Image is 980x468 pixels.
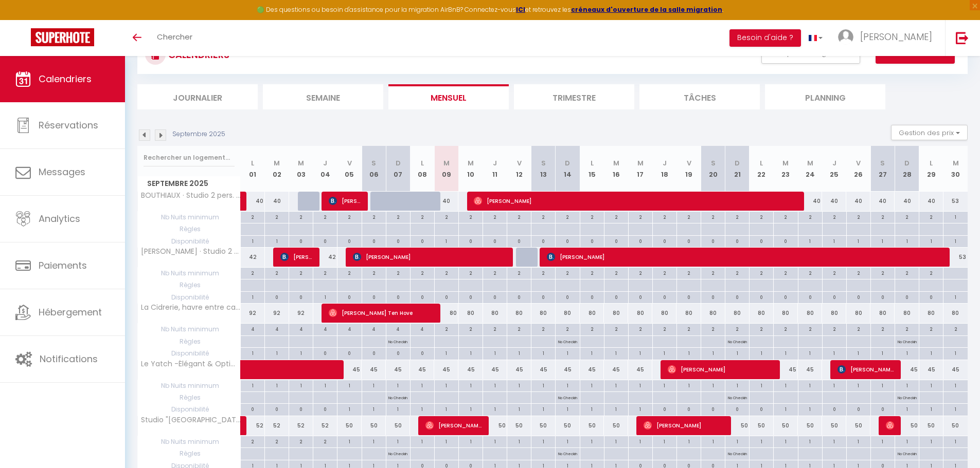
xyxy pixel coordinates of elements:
div: 2 [265,268,289,277]
div: 2 [435,324,458,333]
div: 0 [604,236,628,246]
div: 2 [750,324,773,333]
input: Rechercher un logement... [144,148,235,167]
th: 05 [337,146,362,192]
div: 2 [507,268,531,277]
div: 0 [411,292,434,302]
div: 40 [798,192,822,211]
abbr: J [323,158,327,168]
div: 4 [313,324,337,333]
div: 2 [313,212,337,221]
div: 2 [483,268,507,277]
div: 2 [774,324,797,333]
th: 29 [919,146,943,192]
div: 80 [604,304,628,323]
li: Tâches [639,84,760,109]
div: 0 [580,236,604,246]
th: 19 [676,146,701,192]
div: 2 [241,268,264,277]
abbr: J [493,158,497,168]
div: 0 [459,292,483,302]
div: 80 [895,304,919,323]
div: 2 [386,212,410,221]
div: 40 [434,192,458,211]
div: 1 [241,236,264,246]
th: 08 [410,146,434,192]
div: 2 [629,268,652,277]
div: 2 [459,268,483,277]
span: Notifications [40,352,98,365]
div: 2 [774,212,797,221]
div: 92 [241,304,265,323]
span: Réservations [39,119,98,132]
div: 2 [823,324,846,333]
div: 1 [919,236,943,246]
div: 2 [677,212,701,221]
div: 0 [750,292,773,302]
div: 2 [580,212,604,221]
div: 0 [531,292,555,302]
div: 80 [483,304,507,323]
abbr: V [517,158,522,168]
div: 0 [774,236,797,246]
abbr: M [443,158,450,168]
div: 80 [701,304,725,323]
span: Analytics [39,212,80,225]
th: 13 [531,146,556,192]
th: 14 [556,146,580,192]
abbr: D [735,158,740,168]
div: 2 [919,212,943,221]
div: 4 [386,324,410,333]
th: 30 [943,146,968,192]
th: 26 [846,146,870,192]
th: 09 [434,146,458,192]
div: 80 [434,304,458,323]
div: 2 [629,212,652,221]
div: 0 [895,292,919,302]
div: 2 [798,212,822,221]
abbr: L [421,158,424,168]
abbr: M [782,158,789,168]
th: 22 [750,146,774,192]
th: 10 [458,146,483,192]
div: 80 [458,304,483,323]
th: 21 [725,146,750,192]
div: 2 [289,268,313,277]
span: Nb Nuits minimum [138,212,240,223]
div: 2 [871,268,895,277]
div: 2 [483,324,507,333]
div: 2 [871,324,895,333]
div: 0 [604,292,628,302]
abbr: M [613,158,619,168]
th: 27 [870,146,895,192]
span: Septembre 2025 [138,176,240,191]
span: [PERSON_NAME] [644,416,724,435]
div: 1 [895,236,919,246]
abbr: S [711,158,716,168]
div: 4 [289,324,313,333]
div: 1 [943,212,968,221]
abbr: V [856,158,861,168]
abbr: S [541,158,546,168]
img: ... [838,29,853,45]
div: 80 [750,304,774,323]
div: 2 [435,212,458,221]
a: créneaux d'ouverture de la salle migration [571,5,722,14]
div: 2 [919,324,943,333]
div: 42 [241,248,265,267]
div: 40 [265,192,289,211]
div: 2 [725,324,749,333]
abbr: D [396,158,401,168]
div: 40 [241,192,265,211]
div: 0 [556,292,579,302]
div: 2 [895,212,919,221]
div: 2 [798,268,822,277]
span: Règles [138,279,240,291]
div: 0 [337,236,361,246]
div: 0 [362,292,386,302]
div: 2 [701,212,725,221]
div: 2 [531,212,555,221]
th: 24 [798,146,822,192]
abbr: D [565,158,570,168]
